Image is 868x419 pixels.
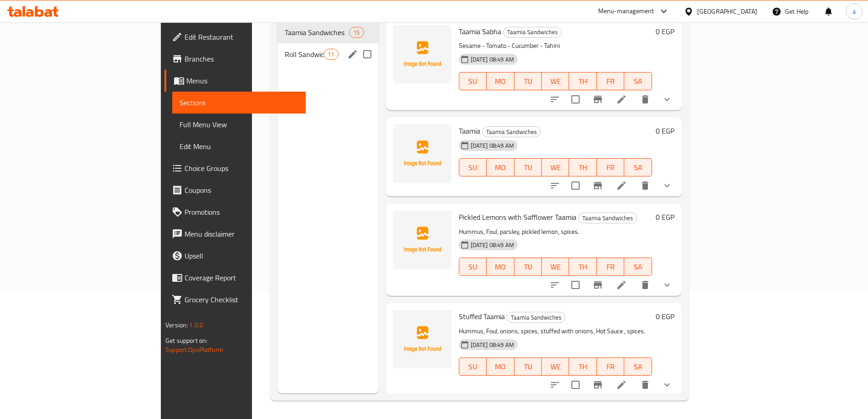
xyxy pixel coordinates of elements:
div: Taamia Sandwiches [578,212,637,223]
span: TH [573,260,593,274]
button: sort-choices [544,88,566,110]
span: WE [545,161,565,174]
span: MO [490,75,510,88]
button: MO [487,357,514,376]
a: Edit menu item [616,279,627,290]
span: Sections [180,97,298,108]
a: Coverage Report [164,267,306,289]
span: SA [628,260,648,274]
button: FR [597,357,624,376]
span: FR [601,360,621,373]
svg: Show Choices [662,180,673,191]
span: Taamia Sabha [459,25,501,38]
a: Edit Restaurant [164,26,306,48]
span: 11 [324,50,338,59]
button: Branch-specific-item [587,88,609,110]
span: SU [463,360,483,373]
button: SU [459,72,487,90]
span: Menu disclaimer [185,228,298,239]
a: Edit menu item [616,379,627,390]
a: Menus [164,70,306,92]
span: Stuffed Taamia [459,310,505,323]
span: SA [628,75,648,88]
a: Choice Groups [164,157,306,179]
h6: 0 EGP [656,310,674,323]
button: WE [542,72,569,90]
button: TH [569,258,596,276]
button: edit [346,47,360,61]
span: SU [463,75,483,88]
span: SU [463,161,483,174]
button: show more [656,88,678,110]
span: Coverage Report [185,272,298,283]
span: [DATE] 08:49 AM [467,55,518,64]
button: TH [569,357,596,376]
svg: Show Choices [662,379,673,390]
span: FR [601,75,621,88]
p: Hummus, Foul, onions, spices, stuffed with onions, Hot Sauce , spices. [459,326,652,337]
a: Sections [172,92,306,114]
button: TU [514,158,542,176]
h6: 0 EGP [656,211,674,223]
button: FR [597,158,624,176]
span: MO [490,161,510,174]
span: Select to update [566,375,585,394]
button: TU [514,357,542,376]
span: [DATE] 08:49 AM [467,241,518,249]
a: Menu disclaimer [164,223,306,245]
button: delete [634,374,656,396]
button: SA [624,158,652,176]
span: Upsell [185,250,298,261]
button: WE [542,158,569,176]
div: Menu-management [598,6,654,17]
a: Grocery Checklist [164,289,306,310]
p: Hummus, Foul, parsley, pickled lemon, spices. [459,226,652,238]
button: SA [624,72,652,90]
a: Edit menu item [616,94,627,105]
button: WE [542,258,569,276]
span: Select to update [566,90,585,109]
span: SU [463,260,483,274]
span: Taamia Sandwiches [579,213,637,223]
a: Support.OpsPlatform [165,344,223,356]
span: WE [545,75,565,88]
span: TH [573,360,593,373]
span: WE [545,360,565,373]
span: TH [573,75,593,88]
span: TU [518,260,538,274]
span: Taamia Sandwiches [483,127,540,137]
img: Taamia [393,124,452,183]
svg: Show Choices [662,94,673,105]
a: Edit menu item [616,180,627,191]
span: 1.0.0 [189,319,203,331]
button: delete [634,175,656,197]
button: show more [656,374,678,396]
span: [DATE] 08:49 AM [467,341,518,349]
span: 15 [349,28,363,37]
div: [GEOGRAPHIC_DATA] [697,6,757,16]
span: Choice Groups [185,163,298,174]
span: Edit Restaurant [185,31,298,42]
nav: Menu sections [277,18,379,69]
span: TU [518,75,538,88]
div: Taamia Sandwiches15 [277,21,379,43]
span: Roll Sandwiches [285,49,324,60]
span: [DATE] 08:49 AM [467,141,518,150]
span: SA [628,161,648,174]
button: WE [542,357,569,376]
h6: 0 EGP [656,124,674,137]
a: Promotions [164,201,306,223]
button: SU [459,258,487,276]
span: Taamia [459,124,480,138]
span: Select to update [566,176,585,195]
button: Branch-specific-item [587,374,609,396]
button: sort-choices [544,274,566,296]
div: Taamia Sandwiches [503,27,562,38]
button: sort-choices [544,175,566,197]
a: Full Menu View [172,114,306,135]
div: items [324,49,338,60]
span: Taamia Sandwiches [285,27,349,38]
span: a [853,6,856,16]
